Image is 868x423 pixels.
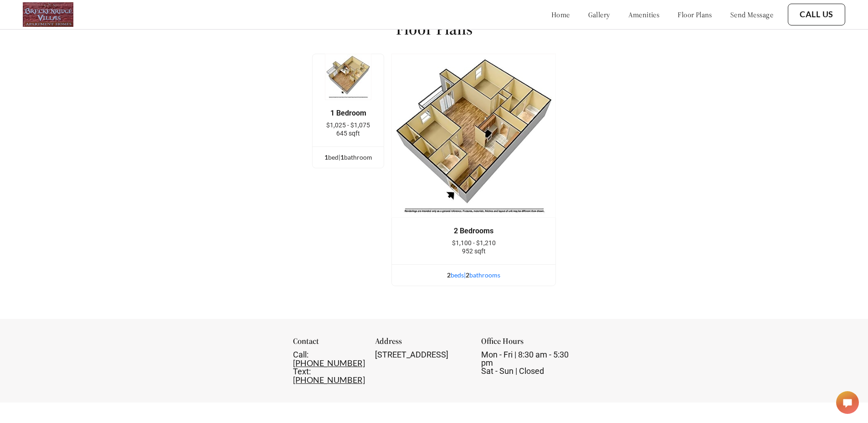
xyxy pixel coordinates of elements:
div: bed s | bathroom s [392,270,555,280]
span: 1 [340,153,344,161]
a: amenities [628,10,660,19]
a: Call Us [800,10,833,20]
span: 2 [466,271,469,279]
a: gallery [588,10,610,19]
span: Sat - Sun | Closed [481,366,544,376]
img: example [325,54,371,100]
span: 952 sqft [462,247,486,255]
span: Text: [293,367,311,376]
span: $1,100 - $1,210 [452,239,496,247]
span: 2 [447,271,451,279]
a: home [551,10,570,19]
span: 645 sqft [336,130,360,137]
a: [PHONE_NUMBER] [293,375,365,385]
div: Office Hours [481,337,575,351]
img: logo.png [23,2,73,27]
a: floor plans [678,10,712,19]
div: 1 Bedroom [326,109,370,117]
h1: Floor Plans [396,19,473,39]
div: [STREET_ADDRESS] [375,351,469,359]
div: Address [375,337,469,351]
div: Mon - Fri | 8:30 am - 5:30 pm [481,351,575,375]
span: $1,025 - $1,075 [326,121,370,129]
a: send message [730,10,773,19]
img: example [391,54,556,218]
span: 1 [324,153,328,161]
div: 2 Bedrooms [406,227,542,235]
div: Contact [293,337,364,351]
span: Call: [293,350,308,359]
a: [PHONE_NUMBER] [293,358,365,368]
div: bed | bathroom [313,152,384,162]
button: Call Us [788,4,845,25]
